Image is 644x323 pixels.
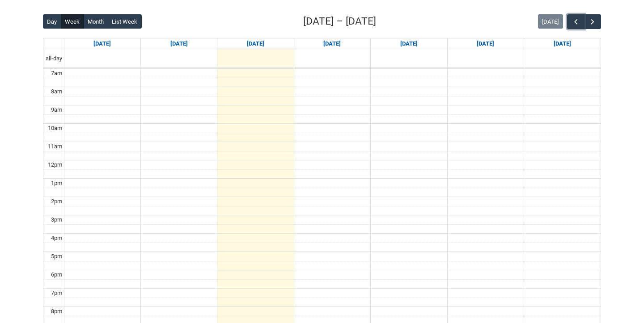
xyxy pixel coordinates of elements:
[61,14,84,29] button: Week
[538,14,563,29] button: [DATE]
[49,270,64,279] div: 6pm
[322,38,343,49] a: Go to September 10, 2025
[567,14,584,29] button: Previous Week
[43,14,61,29] button: Day
[475,38,496,49] a: Go to September 12, 2025
[49,234,64,243] div: 4pm
[49,289,64,298] div: 7pm
[49,69,64,78] div: 7am
[49,252,64,261] div: 5pm
[49,105,64,114] div: 9am
[92,38,113,49] a: Go to September 7, 2025
[46,124,64,133] div: 10am
[84,14,108,29] button: Month
[245,38,266,49] a: Go to September 9, 2025
[46,160,64,169] div: 12pm
[44,54,64,63] span: all-day
[169,38,190,49] a: Go to September 8, 2025
[303,14,376,29] h2: [DATE] – [DATE]
[46,142,64,151] div: 11am
[49,215,64,224] div: 3pm
[584,14,601,29] button: Next Week
[49,87,64,96] div: 8am
[49,197,64,206] div: 2pm
[49,179,64,188] div: 1pm
[552,38,573,49] a: Go to September 13, 2025
[398,38,419,49] a: Go to September 11, 2025
[49,307,64,316] div: 8pm
[108,14,142,29] button: List Week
